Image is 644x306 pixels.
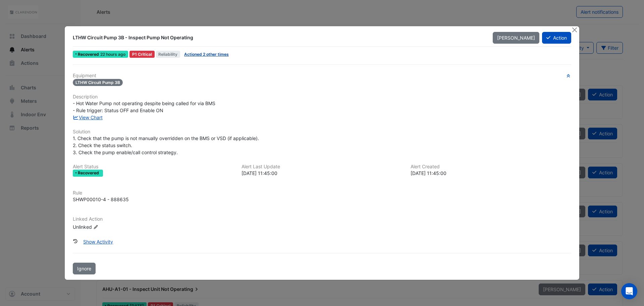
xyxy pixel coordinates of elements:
[73,135,259,155] span: 1. Check that the pump is not manually overridden on the BMS or VSD (if applicable). 2. Check the...
[571,26,578,33] button: Close
[73,34,485,41] div: LTHW Circuit Pump 3B - Inspect Pump Not Operating
[621,283,637,299] div: Open Intercom Messenger
[79,236,117,248] button: Show Activity
[100,52,125,57] span: Tue 26-Aug-2025 11:45 IST
[73,190,571,196] h6: Rule
[493,32,539,44] button: [PERSON_NAME]
[241,170,402,177] div: [DATE] 11:45:00
[497,35,535,41] span: [PERSON_NAME]
[73,164,233,170] h6: Alert Status
[73,100,215,113] span: - Hot Water Pump not operating despite being called for via BMS - Rule trigger: Status OFF and En...
[73,196,129,203] div: SHWP00010-4 - 888635
[542,32,571,44] button: Action
[73,94,571,100] h6: Description
[241,164,402,170] h6: Alert Last Update
[78,52,100,56] span: Recovered
[93,224,98,229] fa-icon: Edit Linked Action
[73,79,123,86] span: LTHW Circuit Pump 3B
[73,223,153,230] div: Unlinked
[411,170,571,177] div: [DATE] 11:45:00
[156,51,180,58] span: Reliability
[73,216,571,222] h6: Linked Action
[78,171,100,175] span: Recovered
[77,266,91,271] span: Ignore
[73,263,96,274] button: Ignore
[411,164,571,170] h6: Alert Created
[73,115,103,120] a: View Chart
[73,129,571,135] h6: Solution
[129,51,155,58] div: P1 Critical
[184,52,229,57] a: Actioned 2 other times
[73,73,571,79] h6: Equipment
